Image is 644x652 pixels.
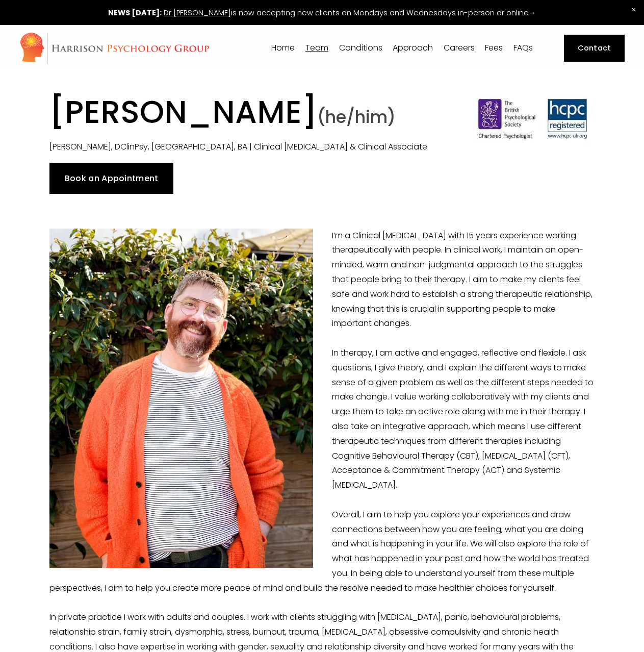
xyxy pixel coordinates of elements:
[305,44,328,52] span: Team
[317,105,396,129] span: (he/him)
[393,43,433,53] a: folder dropdown
[271,43,295,53] a: Home
[513,43,533,53] a: FAQs
[393,44,433,52] span: Approach
[564,35,625,62] a: Contact
[485,43,503,53] a: Fees
[339,43,382,53] a: folder dropdown
[19,32,210,65] img: Harrison Psychology Group
[49,93,454,137] h1: [PERSON_NAME]
[49,163,173,193] a: Book an Appointment
[444,43,475,53] a: Careers
[305,43,328,53] a: folder dropdown
[339,44,382,52] span: Conditions
[164,8,231,18] a: Dr [PERSON_NAME]
[49,140,454,155] p: [PERSON_NAME], DClinPsy, [GEOGRAPHIC_DATA], BA | Clinical [MEDICAL_DATA] & Clinical Associate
